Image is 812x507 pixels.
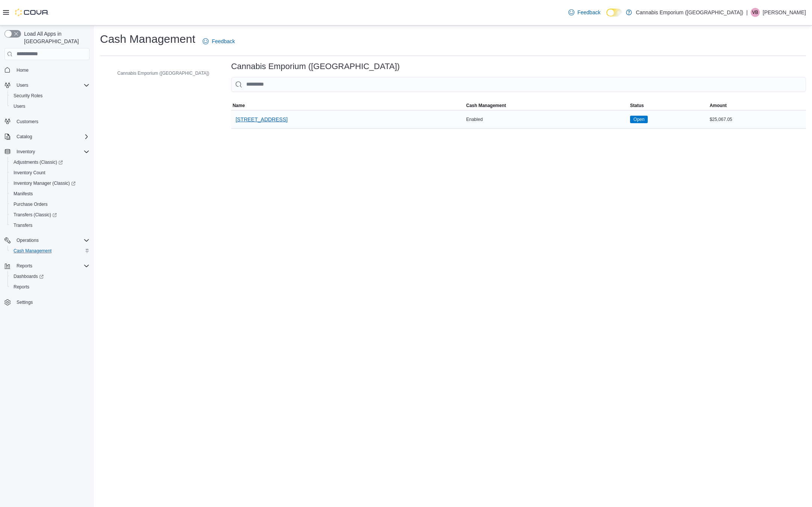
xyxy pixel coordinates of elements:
button: Cannabis Emporium ([GEOGRAPHIC_DATA]) [107,69,212,78]
p: | [746,8,748,17]
span: Settings [14,297,89,307]
span: Inventory Count [11,168,89,177]
a: Adjustments (Classic) [8,157,92,167]
a: Transfers [11,221,35,230]
span: Open [633,116,644,123]
span: Home [17,67,29,73]
span: Operations [14,236,89,245]
button: Operations [14,236,42,245]
span: Manifests [14,191,33,197]
button: Name [231,101,465,110]
span: Inventory [17,149,35,155]
span: Reports [17,263,32,269]
a: Customers [14,117,41,126]
span: Purchase Orders [14,201,48,207]
button: Cash Management [465,101,629,110]
button: Operations [2,235,92,246]
span: Reports [14,261,89,270]
button: Settings [2,297,92,308]
h3: Cannabis Emporium ([GEOGRAPHIC_DATA]) [231,62,400,71]
a: Inventory Manager (Classic) [8,178,92,189]
button: Cash Management [8,246,92,256]
a: Users [11,102,28,111]
span: Cannabis Emporium ([GEOGRAPHIC_DATA]) [117,70,209,76]
span: Security Roles [11,91,89,100]
span: Settings [17,299,33,305]
span: Customers [17,119,38,125]
button: Users [2,80,92,91]
span: Transfers (Classic) [14,212,57,218]
a: Dashboards [8,271,92,282]
span: Catalog [14,132,89,141]
span: Reports [14,284,29,290]
img: Cova [15,9,49,16]
input: Dark Mode [606,9,622,17]
nav: Complex example [5,62,89,327]
span: Transfers [11,221,89,230]
button: Home [2,65,92,75]
h1: Cash Management [100,32,195,47]
span: Load All Apps in [GEOGRAPHIC_DATA] [21,30,89,45]
button: Inventory [2,146,92,157]
button: Security Roles [8,91,92,101]
a: Security Roles [11,91,45,100]
span: Dashboards [14,273,44,279]
span: Amount [710,103,727,109]
a: Feedback [200,34,238,49]
button: Status [629,101,708,110]
button: Catalog [14,132,35,141]
span: Customers [14,117,89,126]
a: Settings [14,298,36,307]
a: Reports [11,282,32,291]
span: Feedback [212,38,235,45]
a: Transfers (Classic) [11,210,60,219]
button: Inventory [14,147,38,156]
span: Users [14,103,25,109]
button: Users [14,81,31,90]
button: Reports [8,282,92,292]
button: Manifests [8,189,92,199]
span: Users [14,81,89,90]
span: Cash Management [466,103,506,109]
a: Cash Management [11,246,55,255]
a: Manifests [11,189,36,198]
button: Users [8,101,92,112]
a: Feedback [565,5,603,20]
span: Inventory Count [14,170,45,176]
span: Users [11,102,89,111]
span: Inventory Manager (Classic) [14,180,76,186]
span: Operations [17,237,39,243]
span: Transfers [14,222,32,228]
button: [STREET_ADDRESS] [233,112,291,127]
button: Customers [2,116,92,127]
span: Inventory [14,147,89,156]
a: Adjustments (Classic) [11,158,66,167]
button: Purchase Orders [8,199,92,210]
a: Purchase Orders [11,200,51,209]
span: Cash Management [11,246,89,255]
span: Cash Management [14,248,52,254]
button: Amount [708,101,806,110]
span: Status [630,103,644,109]
a: Home [14,66,32,75]
span: Security Roles [14,93,42,99]
button: Reports [14,261,35,270]
span: Feedback [577,9,600,16]
span: Catalog [17,134,32,140]
span: Home [14,65,89,75]
span: Adjustments (Classic) [14,159,63,165]
span: Manifests [11,189,89,198]
a: Dashboards [11,272,47,281]
span: Adjustments (Classic) [11,158,89,167]
span: Inventory Manager (Classic) [11,179,89,188]
span: Name [233,103,245,109]
span: Users [17,82,28,88]
span: VB [752,8,758,17]
span: Reports [11,282,89,291]
a: Transfers (Classic) [8,210,92,220]
p: Cannabis Emporium ([GEOGRAPHIC_DATA]) [636,8,743,17]
span: Open [630,116,648,123]
span: [STREET_ADDRESS] [236,116,288,123]
span: Purchase Orders [11,200,89,209]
